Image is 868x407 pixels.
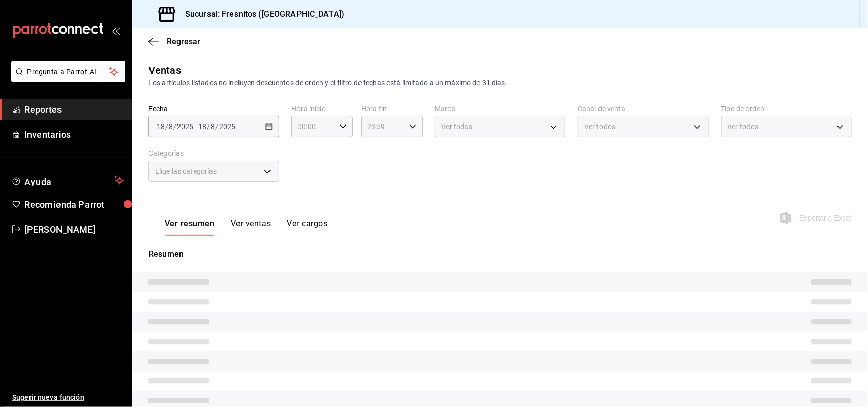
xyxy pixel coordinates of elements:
[584,121,615,132] span: Ver todos
[7,74,125,84] a: Pregunta a Parrot AI
[728,121,759,132] span: Ver todos
[216,122,219,131] span: /
[207,122,210,131] span: /
[165,218,327,236] div: navigation tabs
[441,121,472,132] span: Ver todas
[12,392,124,403] span: Sugerir nueva función
[361,106,423,113] label: Hora fin
[112,26,120,35] button: open_drawer_menu
[231,218,271,236] button: Ver ventas
[155,166,217,176] span: Elige las categorías
[148,248,852,260] p: Resumen
[148,37,200,46] button: Regresar
[219,122,236,131] input: ----
[167,37,200,46] span: Regresar
[24,174,110,186] span: Ayuda
[721,106,852,113] label: Tipo de orden
[148,62,181,78] div: Ventas
[177,8,344,20] h3: Sucursal: Fresnitos ([GEOGRAPHIC_DATA])
[148,78,852,88] div: Los artículos listados no incluyen descuentos de orden y el filtro de fechas está limitado a un m...
[24,223,124,236] span: [PERSON_NAME]
[578,106,708,113] label: Canal de venta
[435,106,565,113] label: Marca
[156,122,165,131] input: --
[24,103,124,116] span: Reportes
[173,122,176,131] span: /
[24,198,124,211] span: Recomienda Parrot
[211,122,216,131] input: --
[176,122,194,131] input: ----
[168,122,173,131] input: --
[24,128,124,141] span: Inventarios
[148,150,279,158] label: Categorías
[148,106,279,113] label: Fecha
[195,122,197,131] span: -
[11,61,125,82] button: Pregunta a Parrot AI
[27,67,109,77] span: Pregunta a Parrot AI
[287,218,328,236] button: Ver cargos
[165,122,168,131] span: /
[165,218,215,236] button: Ver resumen
[198,122,207,131] input: --
[291,106,353,113] label: Hora inicio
